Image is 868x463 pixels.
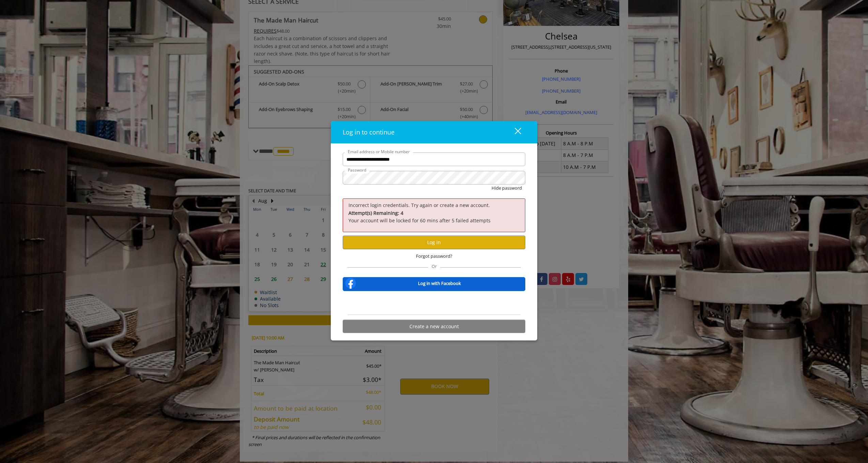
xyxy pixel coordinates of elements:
[348,202,490,208] span: Incorrect login credentials. Try again or create a new account.
[399,296,469,310] iframe: Sign in with Google Button
[428,263,440,269] span: Or
[418,280,461,287] b: Log in with Facebook
[344,167,370,173] label: Password
[507,127,521,138] div: close dialog
[343,153,525,166] input: Email address or Mobile number
[348,210,403,216] b: Attempt(s) Remaining: 4
[502,125,525,139] button: close dialog
[344,276,357,290] img: facebook-logo
[492,185,522,192] button: Hide password
[403,296,465,310] div: Sign in with Google. Opens in new tab
[348,209,520,225] p: Your account will be locked for 60 mins after 5 failed attempts
[343,320,525,333] button: Create a new account
[343,236,525,249] button: Log in
[343,128,394,136] span: Log in to continue
[416,252,452,259] span: Forgot password?
[344,148,413,155] label: Email address or Mobile number
[343,171,525,185] input: Password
